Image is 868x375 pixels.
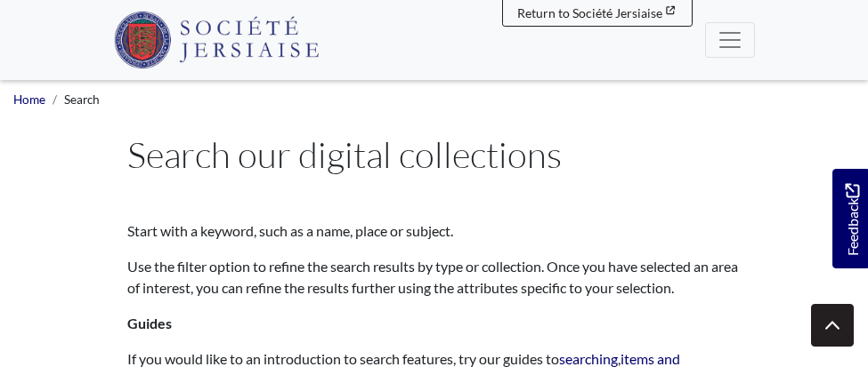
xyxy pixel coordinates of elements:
span: Return to Société Jersiaise [517,5,662,20]
a: searching [559,350,618,367]
h1: Search our digital collections [127,133,742,176]
button: Menu [705,22,755,58]
span: Feedback [841,183,863,255]
strong: Guides [127,315,172,331]
img: Société Jersiaise [114,12,320,68]
span: Search [64,92,100,107]
p: Start with a keyword, such as a name, place or subject. [127,220,742,242]
a: Would you like to provide feedback? [832,169,868,268]
button: Scroll to top [811,304,854,347]
p: Use the filter option to refine the search results by type or collection. Once you have selected ... [127,256,742,299]
a: Société Jersiaise logo [114,7,320,73]
span: Menu [717,27,743,53]
a: Home [13,92,45,107]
